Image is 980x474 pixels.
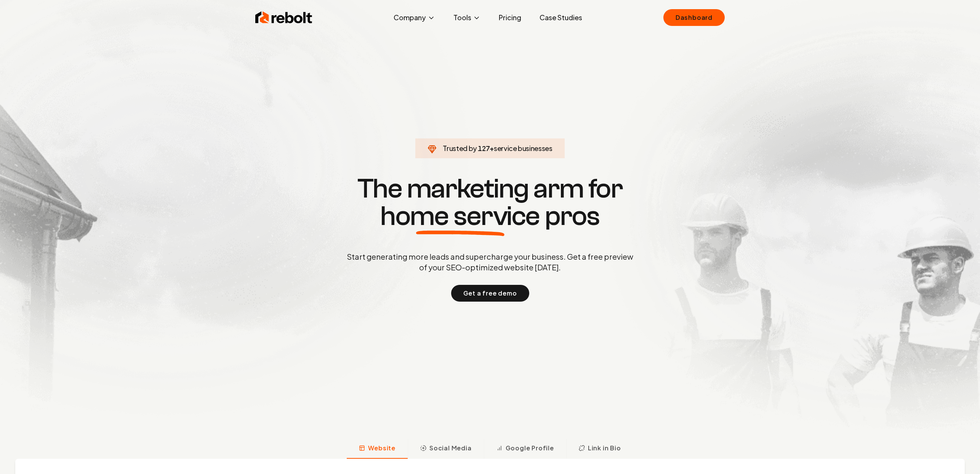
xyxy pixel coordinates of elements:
[368,443,396,453] span: Website
[484,439,566,459] button: Google Profile
[663,9,725,26] a: Dashboard
[588,443,621,453] span: Link in Bio
[566,439,633,459] button: Link in Bio
[506,443,554,453] span: Google Profile
[307,175,673,230] h1: The marketing arm for pros
[478,143,490,154] span: 127
[429,443,472,453] span: Social Media
[408,439,484,459] button: Social Media
[451,285,529,302] button: Get a free demo
[380,202,540,230] span: home service
[493,10,527,25] a: Pricing
[443,144,477,153] span: Trusted by
[494,144,552,153] span: service businesses
[345,251,635,273] p: Start generating more leads and supercharge your business. Get a free preview of your SEO-optimiz...
[255,10,312,25] img: Rebolt Logo
[533,10,588,25] a: Case Studies
[388,10,441,25] button: Company
[447,10,487,25] button: Tools
[490,144,494,153] span: +
[347,439,408,459] button: Website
